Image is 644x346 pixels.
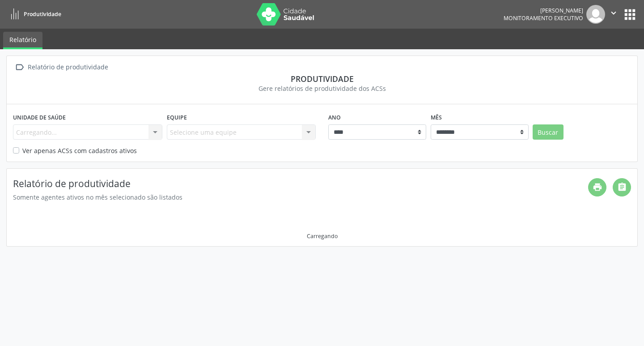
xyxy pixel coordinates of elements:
div: Relatório de produtividade [26,61,110,74]
label: Ano [328,111,341,124]
a: Produtividade [6,7,61,21]
h4: Relatório de produtividade [13,178,588,189]
button:  [605,5,622,24]
div: [PERSON_NAME] [504,7,583,14]
label: Mês [431,111,442,124]
label: Equipe [167,111,187,124]
button: Buscar [533,124,563,140]
a: Relatório [3,32,42,49]
label: Ver apenas ACSs com cadastros ativos [22,146,137,155]
div: Produtividade [13,74,631,84]
div: Carregando [307,232,338,240]
a:  Relatório de produtividade [13,61,110,74]
button: apps [622,7,638,22]
label: Unidade de saúde [13,111,66,124]
i:  [609,8,619,18]
i:  [13,61,26,74]
img: img [586,5,605,24]
div: Somente agentes ativos no mês selecionado são listados [13,192,588,202]
span: Monitoramento Executivo [504,14,583,22]
span: Produtividade [24,10,61,18]
div: Gere relatórios de produtividade dos ACSs [13,84,631,93]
